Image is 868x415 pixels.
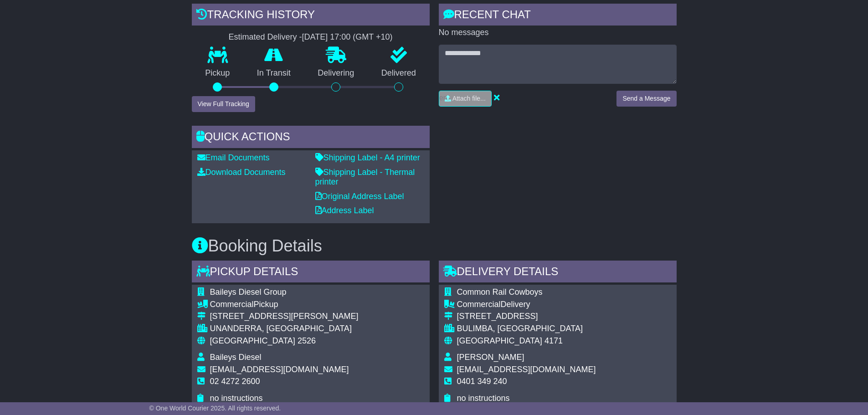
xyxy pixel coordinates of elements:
[210,394,263,403] span: no instructions
[315,206,374,215] a: Address Label
[243,68,304,78] p: In Transit
[457,365,596,374] span: [EMAIL_ADDRESS][DOMAIN_NAME]
[439,28,677,38] p: No messages
[210,365,349,374] span: [EMAIL_ADDRESS][DOMAIN_NAME]
[197,153,270,162] a: Email Documents
[439,4,677,28] div: RECENT CHAT
[457,353,524,362] span: [PERSON_NAME]
[210,312,359,322] div: [STREET_ADDRESS][PERSON_NAME]
[616,91,676,107] button: Send a Message
[544,336,563,345] span: 4171
[368,68,430,78] p: Delivered
[457,287,543,297] span: Common Rail Cowboys
[210,377,260,386] span: 02 4272 2600
[192,96,255,112] button: View Full Tracking
[315,192,404,201] a: Original Address Label
[210,287,287,297] span: Baileys Diesel Group
[210,353,262,362] span: Baileys Diesel
[457,312,596,322] div: [STREET_ADDRESS]
[315,168,415,187] a: Shipping Label - Thermal printer
[457,377,507,386] span: 0401 349 240
[457,300,501,309] span: Commercial
[192,261,430,285] div: Pickup Details
[210,324,359,334] div: UNANDERRA, [GEOGRAPHIC_DATA]
[192,68,244,78] p: Pickup
[457,336,542,345] span: [GEOGRAPHIC_DATA]
[210,300,254,309] span: Commercial
[192,237,677,255] h3: Booking Details
[149,405,281,412] span: © One World Courier 2025. All rights reserved.
[302,32,393,42] div: [DATE] 17:00 (GMT +10)
[197,168,286,177] a: Download Documents
[439,261,677,285] div: Delivery Details
[192,126,430,150] div: Quick Actions
[457,300,596,310] div: Delivery
[457,394,510,403] span: no instructions
[298,336,316,345] span: 2526
[192,32,430,42] div: Estimated Delivery -
[210,300,359,310] div: Pickup
[304,68,368,78] p: Delivering
[315,153,420,162] a: Shipping Label - A4 printer
[192,4,430,28] div: Tracking history
[457,324,596,334] div: BULIMBA, [GEOGRAPHIC_DATA]
[210,336,295,345] span: [GEOGRAPHIC_DATA]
